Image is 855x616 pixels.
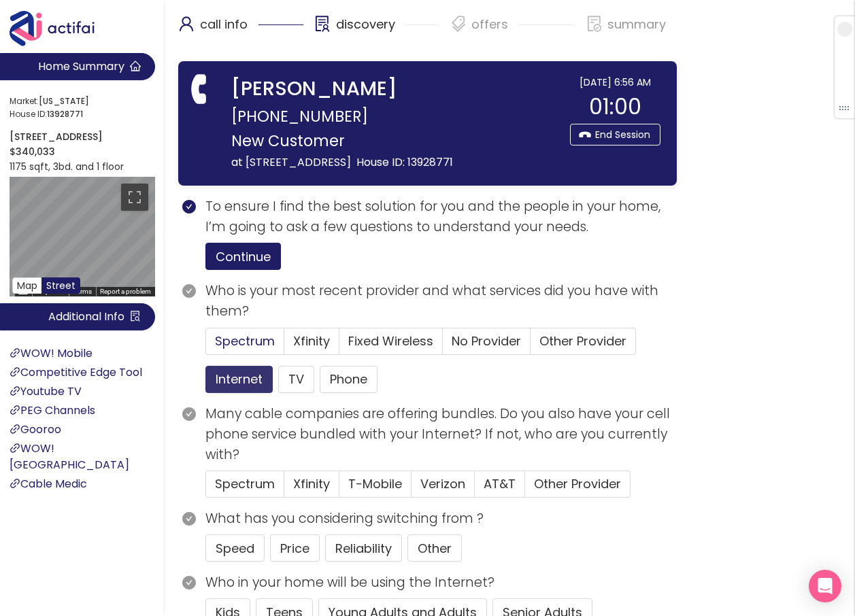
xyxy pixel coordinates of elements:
button: End Session [570,124,660,146]
a: Report a problem [100,288,151,295]
span: check-circle [182,284,196,298]
span: tags [450,16,467,32]
span: check-circle [182,200,196,213]
span: House ID: [10,108,151,121]
a: Competitive Edge Tool [10,364,142,380]
button: Toggle fullscreen view [121,184,148,211]
p: summary [607,14,666,35]
span: link [10,347,20,358]
span: Fixed Wireless [348,332,433,349]
span: check-circle [182,512,196,526]
button: Internet [205,366,273,393]
button: Reliability [325,534,402,562]
p: discovery [336,14,395,35]
p: offers [471,14,508,35]
span: link [10,443,20,454]
a: WOW! Mobile [10,345,93,361]
div: offers [450,14,575,48]
a: Cable Medic [10,476,87,492]
a: Youtube TV [10,383,82,399]
button: Phone [320,366,378,393]
p: call info [200,14,248,35]
span: Other Provider [534,475,621,492]
p: Who in your home will be using the Internet? [205,572,677,593]
span: link [10,478,20,489]
p: New Customer [231,129,563,153]
div: summary [586,14,666,48]
span: link [10,366,20,377]
a: Gooroo [10,422,61,437]
span: solution [314,16,331,32]
div: call info [178,14,303,48]
span: Market: [10,95,151,108]
span: link [10,405,20,415]
strong: $340,033 [10,145,55,158]
span: Map [17,279,37,292]
div: Street View [10,177,155,296]
p: To ensure I find the best solution for you and the people in your home, I’m going to ask a few qu... [205,196,677,237]
strong: 13928771 [47,108,83,120]
strong: [STREET_ADDRESS] [10,130,103,143]
button: Continue [205,243,281,270]
div: 01:00 [570,90,660,124]
span: Street [46,279,76,292]
div: discovery [314,14,439,48]
p: What has you considering switching from ? [205,509,677,529]
a: PEG Channels [10,403,95,418]
span: link [10,386,20,396]
span: check-circle [182,407,196,421]
span: Xfinity [293,475,330,492]
img: Actifai Logo [10,11,107,46]
span: Xfinity [293,332,330,349]
span: phone [186,75,215,103]
a: WOW! [GEOGRAPHIC_DATA] [10,441,129,473]
button: TV [278,366,314,393]
a: Terms (opens in new tab) [73,288,92,295]
span: Spectrum [215,475,275,492]
button: Speed [205,534,265,562]
span: AT&T [484,475,516,492]
span: at [STREET_ADDRESS] [231,154,351,170]
p: 1175 sqft, 3bd. and 1 floor [10,159,155,174]
span: link [10,424,20,434]
strong: [PERSON_NAME] [231,75,397,103]
span: No Provider [452,332,521,349]
span: Spectrum [215,332,275,349]
span: file-done [586,16,603,32]
span: House ID: 13928771 [356,154,453,170]
span: Other Provider [539,332,626,349]
strong: [US_STATE] [39,95,89,107]
div: Open Intercom Messenger [809,570,841,602]
div: Map [10,177,155,296]
button: Price [270,534,320,562]
div: [DATE] 6:56 AM [570,75,660,90]
span: Verizon [420,475,465,492]
span: T-Mobile [348,475,402,492]
span: check-circle [182,576,196,589]
p: Many cable companies are offering bundles. Do you also have your cell phone service bundled with ... [205,404,677,466]
p: Who is your most recent provider and what services did you have with them? [205,281,677,322]
button: Other [407,534,462,562]
span: [PHONE_NUMBER] [231,103,368,129]
span: user [178,16,195,32]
